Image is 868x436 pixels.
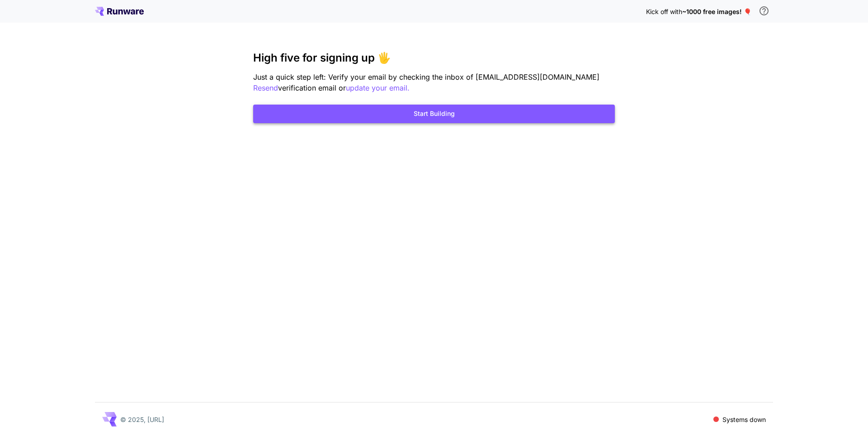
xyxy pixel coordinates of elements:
p: © 2025, [URL] [120,415,164,424]
span: Just a quick step left: Verify your email by checking the inbox of [EMAIL_ADDRESS][DOMAIN_NAME] [253,72,599,81]
button: Resend [253,82,278,94]
span: Kick off with [646,8,682,15]
button: update your email. [346,82,410,94]
span: verification email or [278,83,346,92]
button: In order to qualify for free credit, you need to sign up with a business email address and click ... [755,2,773,20]
p: Systems down [722,415,766,424]
button: Start Building [253,105,615,123]
h3: High five for signing up 🖐️ [253,52,615,64]
span: ~1000 free images! 🎈 [682,8,751,15]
